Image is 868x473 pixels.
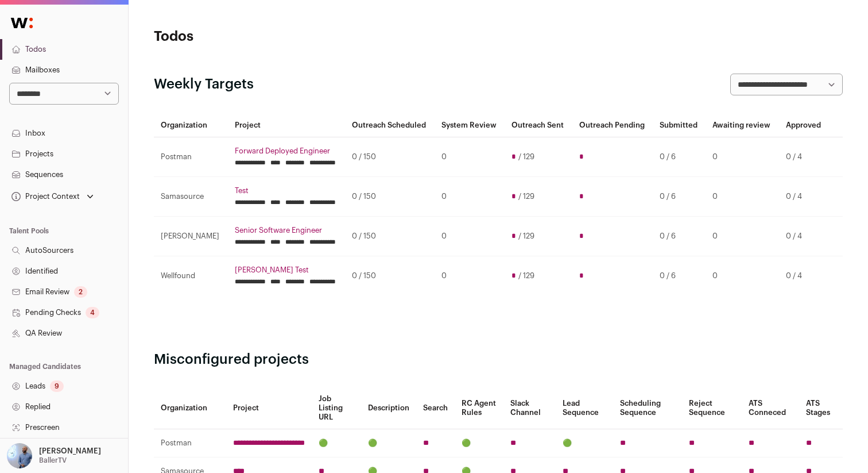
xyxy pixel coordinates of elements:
button: Open dropdown [9,189,96,205]
th: ATS Stages [799,387,843,429]
h2: Weekly Targets [154,75,254,94]
th: Awaiting review [706,114,779,137]
div: 2 [74,286,87,298]
a: [PERSON_NAME] Test [235,266,338,275]
td: 0 / 4 [779,177,829,217]
td: 0 / 6 [653,137,706,177]
td: Postman [154,429,226,457]
td: 0 / 4 [779,217,829,256]
td: 🟢 [361,429,416,457]
th: Outreach Scheduled [345,114,435,137]
td: Wellfound [154,256,228,296]
td: 🟢 [556,429,613,457]
td: Postman [154,137,228,177]
th: Search [416,387,455,429]
td: 0 / 150 [345,177,435,217]
div: Project Context [9,192,80,201]
td: 0 / 6 [653,256,706,296]
td: 0 [435,137,505,177]
img: Wellfound [5,11,39,34]
td: 🟢 [455,429,503,457]
img: 97332-medium_jpg [7,443,32,468]
td: 0 / 6 [653,217,706,256]
th: RC Agent Rules [455,387,503,429]
p: BallerTV [39,456,67,465]
td: 0 / 4 [779,256,829,296]
th: ATS Conneced [742,387,799,429]
th: Outreach Pending [572,114,653,137]
th: Reject Sequence [682,387,742,429]
a: Test [235,186,338,195]
span: / 129 [518,192,534,201]
span: / 129 [518,152,534,161]
td: 0 / 150 [345,137,435,177]
span: / 129 [518,271,534,280]
a: Forward Deployed Engineer [235,147,338,156]
h2: Misconfigured projects [154,351,843,369]
td: 0 / 150 [345,256,435,296]
td: 0 [435,177,505,217]
a: Senior Software Engineer [235,226,338,235]
div: 4 [86,307,99,318]
td: [PERSON_NAME] [154,217,228,256]
td: 0 [706,256,779,296]
th: Organization [154,114,228,137]
th: Description [361,387,416,429]
th: Outreach Sent [505,114,572,137]
th: Scheduling Sequence [613,387,682,429]
td: 0 / 6 [653,177,706,217]
div: 9 [50,380,64,392]
th: System Review [435,114,505,137]
td: 0 [435,217,505,256]
td: 0 [706,137,779,177]
td: 🟢 [312,429,361,457]
td: 0 / 4 [779,137,829,177]
td: 0 [435,256,505,296]
th: Project [226,387,312,429]
h1: Todos [154,28,383,46]
th: Lead Sequence [556,387,613,429]
td: 0 [706,177,779,217]
th: Approved [779,114,829,137]
span: / 129 [518,232,534,241]
td: Samasource [154,177,228,217]
p: [PERSON_NAME] [39,447,101,456]
th: Organization [154,387,226,429]
td: 0 [706,217,779,256]
th: Job Listing URL [312,387,361,429]
th: Submitted [653,114,706,137]
button: Open dropdown [5,443,103,468]
td: 0 / 150 [345,217,435,256]
th: Project [228,114,345,137]
th: Slack Channel [503,387,556,429]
